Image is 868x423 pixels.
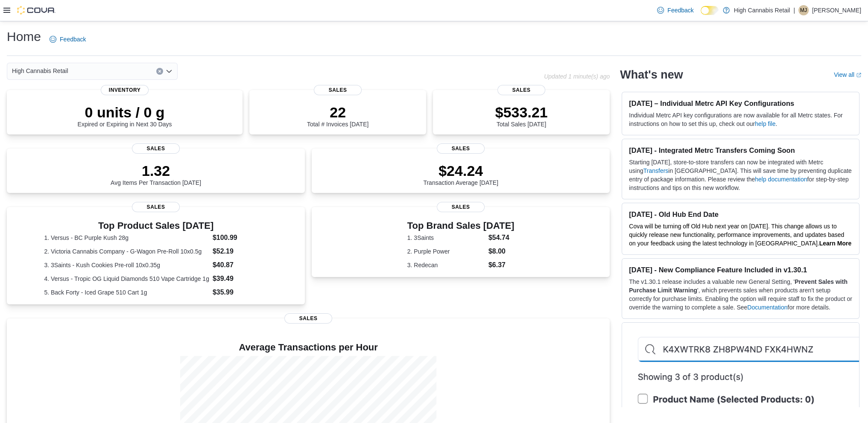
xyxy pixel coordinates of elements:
[111,162,201,179] p: 1.32
[44,274,209,283] dt: 4. Versus - Tropic OG Liquid Diamonds 510 Vape Cartridge 1g
[156,68,163,75] button: Clear input
[78,104,172,121] p: 0 units / 0 g
[488,233,514,243] dd: $54.74
[544,73,610,80] p: Updated 1 minute(s) ago
[78,104,172,128] div: Expired or Expiring in Next 30 Days
[488,246,514,257] dd: $8.00
[166,68,172,75] button: Open list of options
[314,85,362,95] span: Sales
[437,143,485,154] span: Sales
[488,260,514,270] dd: $6.37
[497,85,545,95] span: Sales
[407,261,485,269] dt: 3. Redecan
[14,342,603,353] h4: Average Transactions per Hour
[629,146,852,155] h3: [DATE] - Integrated Metrc Transfers Coming Soon
[111,162,201,186] div: Avg Items Per Transaction [DATE]
[701,6,719,15] input: Dark Mode
[629,265,852,274] h3: [DATE] - New Compliance Feature Included in v1.30.1
[44,261,209,269] dt: 3. 3Saints - Kush Cookies Pre-roll 10x0.35g
[734,5,790,15] p: High Cannabis Retail
[755,176,807,183] a: help documentation
[213,274,268,284] dd: $39.49
[834,71,861,78] a: View allExternal link
[423,162,498,186] div: Transaction Average [DATE]
[667,6,693,15] span: Feedback
[60,35,86,44] span: Feedback
[629,277,852,312] p: The v1.30.1 release includes a valuable new General Setting, ' ', which prevents sales when produ...
[213,287,268,298] dd: $35.99
[819,240,851,247] a: Learn More
[629,158,852,192] p: Starting [DATE], store-to-store transfers can now be integrated with Metrc using in [GEOGRAPHIC_D...
[17,6,56,15] img: Cova
[620,68,683,82] h2: What's new
[423,162,498,179] p: $24.24
[800,5,807,15] span: MJ
[793,5,795,15] p: |
[7,28,41,45] h1: Home
[44,221,267,231] h3: Top Product Sales [DATE]
[101,85,149,95] span: Inventory
[856,73,861,78] svg: External link
[46,31,89,48] a: Feedback
[407,233,485,242] dt: 1. 3Saints
[654,2,697,19] a: Feedback
[629,99,852,108] h3: [DATE] – Individual Metrc API Key Configurations
[629,111,852,128] p: Individual Metrc API key configurations are now available for all Metrc states. For instructions ...
[407,247,485,256] dt: 2. Purple Power
[495,104,548,121] p: $533.21
[12,66,68,76] span: High Cannabis Retail
[213,260,268,270] dd: $40.87
[307,104,368,121] p: 22
[629,223,844,247] span: Cova will be turning off Old Hub next year on [DATE]. This change allows us to quickly release ne...
[44,247,209,256] dt: 2. Victoria Cannabis Company - G-Wagon Pre-Roll 10x0.5g
[213,246,268,257] dd: $52.19
[755,120,775,127] a: help file
[812,5,861,15] p: [PERSON_NAME]
[495,104,548,128] div: Total Sales [DATE]
[213,233,268,243] dd: $100.99
[284,313,332,324] span: Sales
[798,5,809,15] div: Madison Johnson
[747,304,787,311] a: Documentation
[643,167,669,174] a: Transfers
[307,104,368,128] div: Total # Invoices [DATE]
[44,288,209,297] dt: 5. Back Forty - Iced Grape 510 Cart 1g
[132,202,180,212] span: Sales
[407,221,514,231] h3: Top Brand Sales [DATE]
[629,278,848,294] strong: Prevent Sales with Purchase Limit Warning
[132,143,180,154] span: Sales
[437,202,485,212] span: Sales
[44,233,209,242] dt: 1. Versus - BC Purple Kush 28g
[629,210,852,219] h3: [DATE] - Old Hub End Date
